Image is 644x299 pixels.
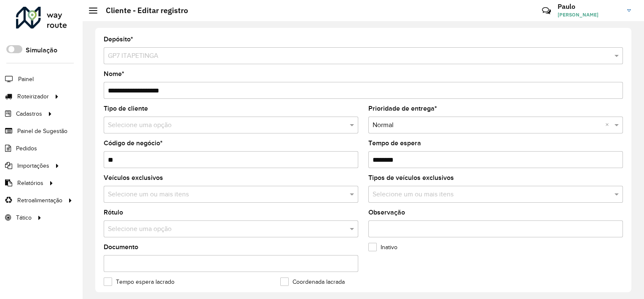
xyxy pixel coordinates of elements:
label: Tipo de cliente [104,103,148,114]
h3: Paulo [558,3,621,11]
a: Contato Rápido [537,2,555,20]
label: Tempo espera lacrado [104,277,174,286]
span: Importações [17,161,49,170]
span: Clear all [605,120,612,130]
label: Tempo de espera [368,138,421,148]
span: Tático [16,213,32,222]
label: Veículos exclusivos [104,173,163,183]
span: Cadastros [16,109,42,118]
label: Coordenada lacrada [280,277,345,286]
span: Pedidos [16,144,37,153]
label: Observação [368,207,405,217]
label: Rótulo [104,207,123,217]
label: Prioridade de entrega [368,103,437,114]
span: Roteirizador [17,92,49,101]
span: Relatórios [17,179,43,188]
h2: Cliente - Editar registro [97,6,188,15]
span: [PERSON_NAME] [558,11,621,19]
span: Painel [18,75,34,84]
span: Retroalimentação [17,196,62,205]
label: Documento [104,242,138,252]
label: Depósito [104,34,133,44]
span: Painel de Sugestão [17,127,67,136]
label: Código de negócio [104,138,163,148]
label: Tipos de veículos exclusivos [368,173,454,183]
label: Inativo [368,243,397,252]
label: Nome [104,69,124,79]
label: Simulação [26,45,57,55]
